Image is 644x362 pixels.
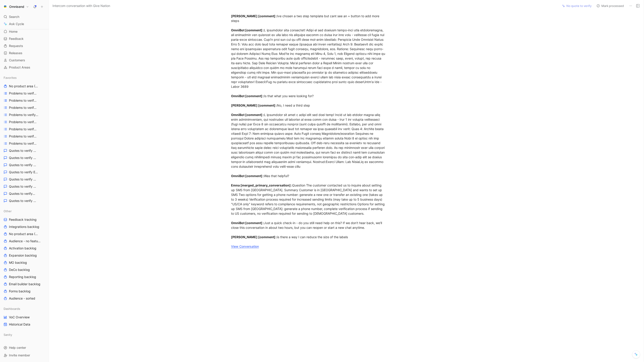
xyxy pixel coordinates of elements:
a: No product area (Unknowns) [2,231,47,237]
a: Audience - no feature tag [2,238,47,244]
a: Problems to verify MO [2,133,47,140]
span: Activation backlog [9,246,36,251]
a: Quotes to verify Email builder [2,169,47,176]
a: Reporting backlog [2,274,47,280]
img: Omnisend [3,4,7,9]
div: DashboardsVoC OverviewHistorical Data [2,305,47,328]
button: No quote to verify [560,3,594,9]
a: Problems to verify Email Builder [2,111,47,118]
span: Sanity [4,332,12,337]
a: Quotes to verify Expansion [2,176,47,183]
span: Quotes to verify Email builder [9,170,38,174]
a: Historical Data [2,321,47,328]
span: Dashboards [4,306,20,311]
div: Invite member [2,352,47,359]
div: OtherFeedback trackingIntegrations backlogNo product area (Unknowns)Audience - no feature tagActi... [2,208,47,302]
a: Releases [2,50,47,56]
span: VoC Overview [9,315,30,319]
a: Product Areas [2,64,47,71]
strong: OmniBot [comment] : [231,221,264,225]
a: Integrations backlog [2,223,47,230]
div: Help center [2,344,47,351]
a: Audience - sorted [2,295,47,302]
a: Quotes to verify Audience [2,154,47,161]
a: Email builder backlog [2,281,47,287]
div: Other [2,208,47,214]
span: Help center [9,346,26,349]
a: DeCo backlog [2,266,47,273]
a: Problems to verify Forms [2,126,47,133]
span: Intercom conversation with Give Nation [52,3,110,9]
span: Quotes to verify Activation [9,148,38,153]
span: Invite member [9,353,30,357]
span: Other [4,209,12,213]
strong: [PERSON_NAME] [comment] : [231,14,277,18]
a: Problems to verify Expansion [2,119,47,125]
span: Problems to verify Activation [9,91,38,96]
strong: OmniBot [comment] : [231,174,264,178]
a: Requests [2,43,47,49]
a: Quotes to verify Reporting [2,197,47,204]
span: Problems to verify Expansion [9,120,38,124]
span: Quotes to verify MO [9,191,36,196]
strong: OmniBot [comment] : [231,28,264,32]
strong: [PERSON_NAME] [comment] : [231,103,277,107]
a: Forms backlog [2,288,47,295]
a: Expansion backlog [2,252,47,259]
div: Favorites [2,74,47,81]
strong: OmniBot [comment] : [231,113,264,117]
span: Email builder backlog [9,282,40,286]
button: OmnisendOmnisend [2,4,30,10]
a: VoC Overview [2,314,47,321]
a: Feedback tracking [2,216,47,223]
a: Activation backlog [2,245,47,252]
a: Ask Cycle [2,21,47,27]
a: Customers [2,57,47,64]
strong: Emna [merged_primary_conversation] : [231,183,292,187]
a: Quotes to verify DeCo [2,162,47,168]
a: Home [2,28,47,35]
span: Requests [9,44,23,48]
span: MO backlog [9,260,27,265]
div: Sanity [2,331,47,338]
span: Releases [9,51,22,55]
a: Feedback [2,35,47,42]
a: MO backlog [2,259,47,266]
span: Problems to verify Reporting [9,141,38,146]
a: Problems to verify Audience [2,97,47,104]
a: Problems to verify Activation [2,90,47,97]
span: Quotes to verify Expansion [9,177,38,182]
span: Home [9,29,17,34]
div: Search [2,13,47,20]
a: Quotes to verify MO [2,190,47,197]
span: Reporting backlog [9,275,36,279]
a: No product area (Unknowns) [2,83,47,90]
span: Feedback tracking [9,217,37,222]
span: Audience - sorted [9,296,35,301]
span: Customers [9,58,25,62]
a: Problems to verify DeCo [2,104,47,111]
span: Problems to verify Audience [9,98,38,103]
a: Quotes to verify Activation [2,147,47,154]
span: Forms backlog [9,289,31,293]
strong: OmniBot [comment] : [231,94,264,98]
span: Problems to verify DeCo [9,105,37,110]
span: No product area (Unknowns) [9,232,38,236]
span: Search [9,14,19,19]
span: DeCo backlog [9,268,30,272]
span: Favorites [4,75,17,80]
span: Integrations backlog [9,225,39,229]
a: Problems to verify Reporting [2,140,47,147]
span: Problems to verify Email Builder [9,113,39,117]
span: No product area (Unknowns) [9,84,39,89]
div: Dashboards [2,305,47,312]
span: Quotes to verify Forms [9,184,37,189]
span: Feedback [9,36,24,41]
a: View Conversation [231,244,259,248]
span: Quotes to verify DeCo [9,163,37,167]
div: Sanity [2,331,47,339]
span: Problems to verify Forms [9,127,37,131]
strong: [PERSON_NAME] [comment] : [231,235,277,239]
span: Product Areas [9,65,30,70]
span: Problems to verify MO [9,134,37,139]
